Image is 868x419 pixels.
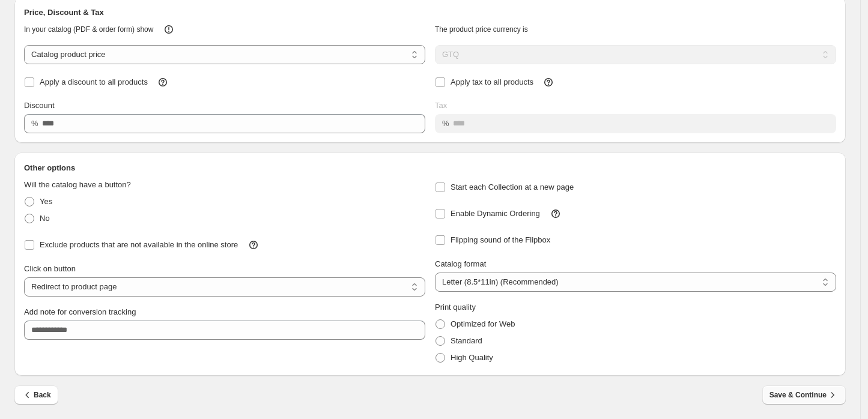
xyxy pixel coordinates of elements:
span: Apply tax to all products [451,77,533,86]
span: Save & Continue [769,389,839,401]
h2: Price, Discount & Tax [24,7,836,19]
span: Flipping sound of the Flipbox [451,235,550,244]
span: Tax [435,101,447,110]
span: No [40,214,50,223]
span: Discount [24,101,55,110]
span: Catalog format [435,259,486,268]
button: Save & Continue [762,385,846,405]
span: Click on button [24,264,76,273]
span: Yes [40,197,52,206]
span: Exclude products that are not available in the online store [40,240,238,249]
span: Standard [451,336,482,345]
h2: Other options [24,162,836,174]
span: Will the catalog have a button? [24,180,131,189]
span: Apply a discount to all products [40,77,148,86]
span: High Quality [451,353,493,362]
button: Back [14,385,58,405]
span: % [442,119,449,128]
span: Start each Collection at a new page [451,182,574,191]
span: Back [22,389,51,401]
span: % [31,119,38,128]
span: The product price currency is [435,25,528,34]
span: Optimized for Web [451,319,515,328]
span: Enable Dynamic Ordering [451,209,540,218]
span: Print quality [435,303,476,312]
span: Add note for conversion tracking [24,307,136,316]
span: In your catalog (PDF & order form) show [24,25,153,34]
